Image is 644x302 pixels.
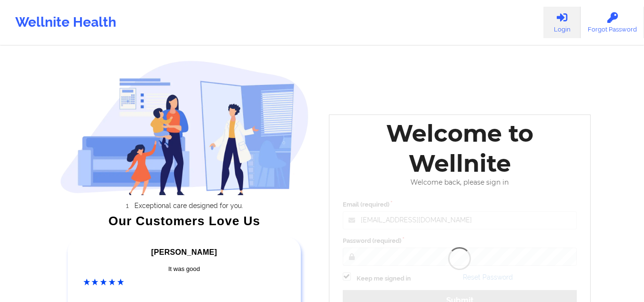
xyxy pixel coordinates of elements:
[151,248,217,256] span: [PERSON_NAME]
[83,264,286,274] div: It was good
[581,7,644,38] a: Forgot Password
[543,7,581,38] a: Login
[336,178,584,187] div: Welcome back, please sign in
[60,216,309,226] div: Our Customers Love Us
[336,118,584,178] div: Welcome to Wellnite
[69,202,309,209] li: Exceptional care designed for you.
[60,60,309,195] img: wellnite-auth-hero_200.c722682e.png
